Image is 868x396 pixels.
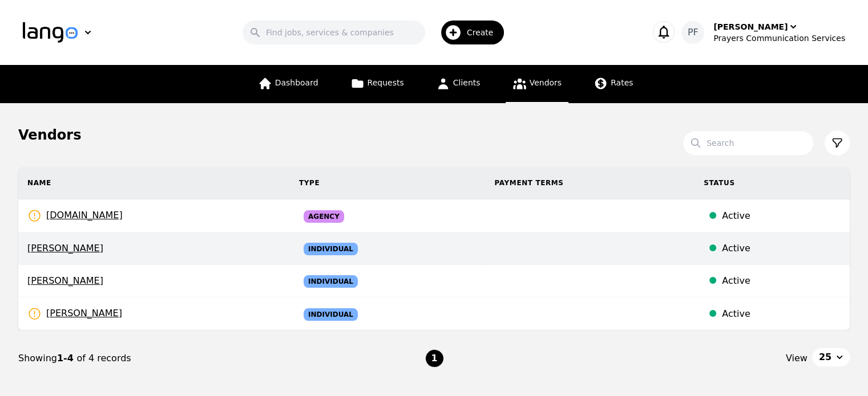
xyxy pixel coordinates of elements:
div: Active [722,242,841,255]
div: Active [722,274,841,288]
a: Requests [344,65,411,103]
span: [PERSON_NAME] [27,242,281,255]
div: Showing of 4 records [18,352,425,365]
nav: Page navigation [18,330,850,386]
span: 25 [819,350,831,364]
button: PF[PERSON_NAME]Prayers Communication Services [681,21,845,44]
span: [DOMAIN_NAME] [27,209,123,223]
span: Create [467,27,502,38]
div: Prayers Communication Services [713,32,845,44]
a: Clients [429,65,487,103]
h1: Vendors [18,126,81,144]
a: Rates [587,65,640,103]
button: Filter [825,130,850,156]
th: Payment Terms [485,167,695,199]
span: PF [688,26,699,39]
th: Type [290,167,485,199]
span: Vendors [530,78,562,87]
input: Search [683,131,813,155]
span: View [786,352,808,365]
span: Rates [611,78,633,87]
span: Clients [453,78,481,87]
span: Individual [304,243,358,255]
div: [PERSON_NAME] [713,21,788,32]
span: [PERSON_NAME] [27,307,122,321]
th: Name [18,167,290,199]
span: 1-4 [57,353,76,364]
button: 25 [812,348,850,366]
span: Individual [304,275,358,288]
input: Find jobs, services & companies [243,21,425,44]
button: Create [425,16,511,49]
span: [PERSON_NAME] [27,274,281,288]
div: Active [722,307,841,321]
div: Active [722,209,841,223]
span: Dashboard [275,78,318,87]
th: Status [695,167,850,199]
span: Requests [368,78,404,87]
img: Logo [23,22,78,43]
a: Vendors [506,65,568,103]
span: Individual [304,308,358,321]
a: Dashboard [251,65,325,103]
span: Agency [304,210,344,223]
